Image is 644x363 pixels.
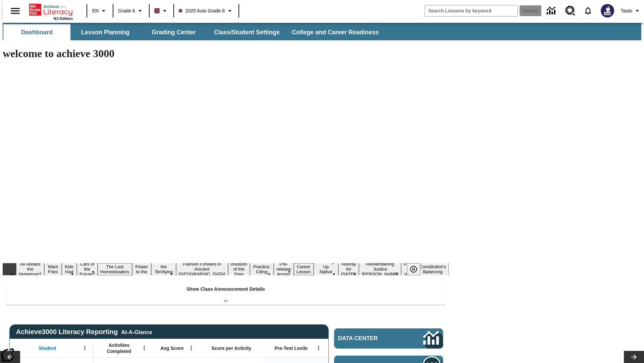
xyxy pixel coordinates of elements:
button: Lesson Planning [72,24,139,40]
button: Class color is dark brown. Change class color [152,5,171,17]
button: Open side menu [5,1,25,21]
button: Lesson carousel, Next [624,351,644,363]
div: Pause [407,263,427,275]
button: Class: 2025 Auto Grade 6, Select your class [176,5,237,17]
button: Slide 17 The Constitution's Balancing Act [417,258,449,280]
button: Slide 7 Attack of the Terrifying Tomatoes [151,258,176,280]
button: Open Menu [186,343,196,353]
button: Open Menu [139,343,149,353]
span: Tauto [621,7,632,14]
a: Data Center [334,328,443,349]
span: Student [39,345,56,351]
span: Activities Completed [97,342,141,354]
a: Notifications [579,2,597,19]
button: Slide 1 All Aboard the Hyperloop? [16,260,44,278]
button: Slide 3 Dirty Jobs Kids Had To Do [62,253,77,285]
span: EN [92,7,99,14]
span: Score per Activity [212,345,252,351]
span: Pre-Test Lexile [275,345,308,351]
button: Slide 16 Point of View [401,260,417,278]
button: Slide 12 Career Lesson [294,263,314,275]
span: Grade 6 [118,7,135,14]
button: Grade: Grade 6, Select a grade [115,5,147,17]
button: Slide 6 Solar Power to the People [132,258,152,280]
button: Grading Center [140,24,207,40]
button: Class/Student Settings [209,24,285,40]
span: 2025 Auto Grade 6 [179,7,225,14]
a: Resource Center, Will open in new tab [561,2,579,20]
span: Achieve3000 Literacy Reporting [16,328,152,336]
button: Slide 2 Do You Want Fries With That? [44,253,61,285]
button: Open Menu [314,343,324,353]
span: Data Center [338,335,401,342]
button: Pause [407,263,420,275]
div: Home [29,2,73,21]
button: Slide 13 Cooking Up Native Traditions [314,258,338,280]
button: Slide 11 Pre-release lesson [274,260,294,278]
button: Slide 5 The Last Homesteaders [98,263,132,275]
button: Slide 8 Fashion Forward in Ancient Rome [176,260,228,278]
p: Show Class Announcement Details [186,286,265,293]
button: Slide 9 The Invasion of the Free CD [228,255,250,283]
input: search field [425,5,518,16]
h1: welcome to achieve 3000 [3,47,449,60]
button: Dashboard [3,24,70,40]
span: NJ Edition [54,16,73,21]
div: SubNavbar [3,23,641,40]
button: Slide 14 Hooray for Constitution Day! [338,260,359,278]
button: Language: EN, Select a language [89,5,111,17]
div: Show Class Announcement Details [6,282,445,305]
span: Avg Score [160,345,183,351]
button: Profile/Settings [618,5,644,17]
img: Avatar [601,4,614,17]
div: At-A-Glance [121,328,152,335]
a: Home [29,3,73,16]
button: Open Menu [80,343,90,353]
div: SubNavbar [3,24,385,40]
button: Slide 10 Mixed Practice: Citing Evidence [250,258,274,280]
a: Data Center [543,2,561,20]
button: Slide 15 Remembering Justice O'Connor [359,260,401,278]
button: Select a new avatar [597,2,618,19]
button: College and Career Readiness [286,24,384,40]
button: Slide 4 Cars of the Future? [77,260,98,278]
